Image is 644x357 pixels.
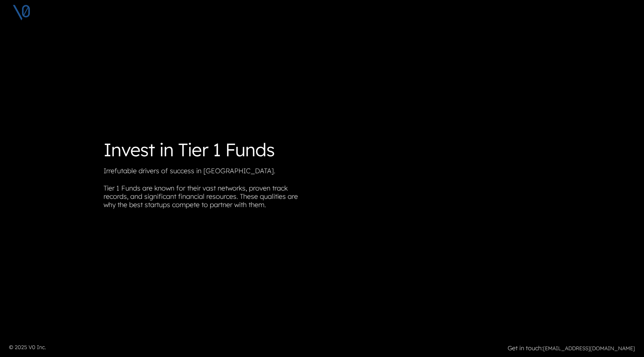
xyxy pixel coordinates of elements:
p: Irrefutable drivers of success in [GEOGRAPHIC_DATA]. [104,167,316,178]
p: Tier 1 Funds are known for their vast networks, proven track records, and significant financial r... [104,184,316,212]
a: [EMAIL_ADDRESS][DOMAIN_NAME] [543,345,635,352]
img: V0 logo [12,3,31,22]
strong: Get in touch: [508,344,543,352]
p: © 2025 V0 Inc. [9,343,317,351]
h1: Invest in Tier 1 Funds [104,139,316,161]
